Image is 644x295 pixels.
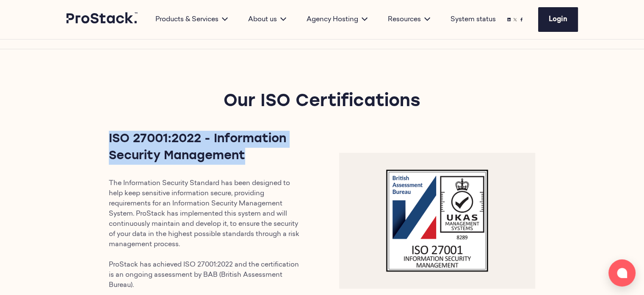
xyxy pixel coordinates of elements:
h2: Our ISO Certifications [138,90,506,114]
div: Resources [378,14,440,25]
div: Products & Services [145,14,238,25]
a: Login [538,7,578,32]
div: Agency Hosting [296,14,378,25]
span: Login [549,16,567,23]
div: About us [238,14,296,25]
a: Prostack logo [66,12,138,27]
p: The Information Security Standard has been designed to help keep sensitive information secure, pr... [109,178,305,260]
a: System status [451,14,496,25]
img: ISO 27001 Information Security Management logo [339,153,536,289]
button: Open chat window [608,259,636,287]
h3: ISO 27001:2022 - Information Security Management [109,131,305,165]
